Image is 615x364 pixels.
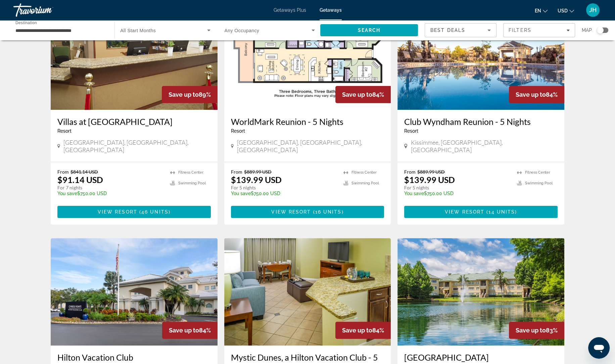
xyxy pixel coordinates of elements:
img: Mystic Dunes, a Hilton Vacation Club - 5 Nights [224,238,391,346]
div: 84% [509,86,564,103]
span: en [535,8,541,13]
span: Resort [404,128,418,134]
span: [GEOGRAPHIC_DATA], [GEOGRAPHIC_DATA], [GEOGRAPHIC_DATA] [237,139,384,153]
span: Swimming Pool [525,181,553,185]
p: For 5 nights [404,185,510,191]
div: 83% [509,322,564,339]
input: Select destination [15,27,106,35]
div: 84% [335,86,391,103]
span: Destination [15,20,37,25]
button: Change language [535,6,548,15]
div: 84% [162,322,218,339]
span: ( ) [484,209,517,215]
a: Club Wyndham Reunion - 5 Nights [404,117,558,127]
span: 46 units [141,209,169,215]
span: [GEOGRAPHIC_DATA], [GEOGRAPHIC_DATA], [GEOGRAPHIC_DATA] [63,139,211,153]
a: Travorium [13,1,81,19]
span: All Start Months [120,28,156,33]
img: Villas at Regal Palms [51,2,218,110]
button: Search [320,24,418,36]
p: $139.99 USD [231,175,282,185]
span: Search [358,28,381,33]
span: You save [404,191,424,196]
span: Fitness Center [178,170,203,175]
span: Kissimmee, [GEOGRAPHIC_DATA], [GEOGRAPHIC_DATA] [411,139,558,153]
iframe: Button to launch messaging window [588,337,610,359]
span: 16 units [315,209,342,215]
span: From [57,169,69,175]
span: Resort [57,128,72,134]
span: JH [589,7,597,13]
span: $889.99 USD [244,169,272,175]
span: $841.14 USD [70,169,98,175]
span: Save up to [169,91,199,98]
a: Getaways Plus [274,7,306,13]
span: View Resort [98,209,137,215]
span: Fitness Center [525,170,550,175]
span: You save [231,191,251,196]
p: $750.00 USD [231,191,337,196]
p: $139.99 USD [404,175,455,185]
span: Filters [509,28,531,33]
span: $889.99 USD [417,169,445,175]
span: Fitness Center [351,170,377,175]
a: WorldMark Reunion - 5 Nights [231,117,384,127]
span: Swimming Pool [178,181,206,185]
span: View Resort [271,209,311,215]
p: $750.00 USD [57,191,163,196]
span: Save up to [342,91,372,98]
span: Save up to [169,327,199,334]
span: View Resort [445,209,484,215]
p: $91.14 USD [57,175,103,185]
span: USD [558,8,568,13]
img: WorldMark Reunion - 5 Nights [224,2,391,110]
img: Hilton Vacation Club Cypress Pointe Orlando - 5 Nights [51,238,218,346]
button: View Resort(14 units) [404,206,558,218]
span: Save up to [516,91,546,98]
button: Change currency [558,6,574,15]
span: Map [582,26,592,35]
a: Getaways [320,7,342,13]
span: From [231,169,242,175]
span: From [404,169,416,175]
p: $750.00 USD [404,191,510,196]
a: [GEOGRAPHIC_DATA] [404,352,558,362]
button: View Resort(46 units) [57,206,211,218]
button: User Menu [584,3,602,17]
span: Swimming Pool [351,181,379,185]
p: For 7 nights [57,185,163,191]
span: Any Occupancy [225,28,259,33]
img: Silver Lake Resort [397,238,564,346]
img: Club Wyndham Reunion - 5 Nights [397,2,564,110]
span: Save up to [342,327,372,334]
span: Best Deals [430,28,465,33]
mat-select: Sort by [430,26,491,34]
div: 89% [162,86,218,103]
button: View Resort(16 units) [231,206,384,218]
a: Villas at [GEOGRAPHIC_DATA] [57,117,211,127]
span: You save [57,191,77,196]
span: ( ) [137,209,171,215]
span: 14 units [488,209,515,215]
button: Filters [503,23,575,37]
p: For 5 nights [231,185,337,191]
span: Resort [231,128,245,134]
span: ( ) [311,209,343,215]
div: 84% [335,322,391,339]
span: Save up to [516,327,546,334]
